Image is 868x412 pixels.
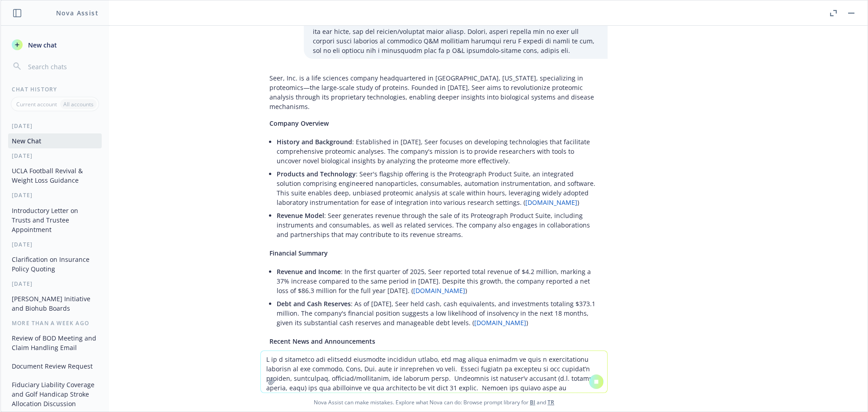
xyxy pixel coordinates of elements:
span: Company Overview [269,119,329,128]
h1: Nova Assist [56,8,99,18]
button: Document Review Request [8,359,102,374]
div: More than a week ago [1,319,109,327]
p: Current account [16,100,57,108]
span: Recent News and Announcements [269,337,375,346]
button: Clarification on Insurance Policy Quoting [8,252,102,276]
span: Financial Summary [269,249,328,257]
div: Chat History [1,85,109,93]
span: Revenue and Income [277,267,341,276]
div: [DATE] [1,191,109,199]
a: TR [547,398,554,406]
a: [DOMAIN_NAME] [413,286,465,295]
span: Nova Assist can make mistakes. Explore what Nova can do: Browse prompt library for and [4,393,864,412]
input: Search chats [26,60,98,73]
div: [DATE] [1,280,109,288]
span: Revenue Model [277,211,324,220]
a: BI [530,398,535,406]
div: [DATE] [1,152,109,160]
a: [DOMAIN_NAME] [525,198,577,207]
button: New chat [8,37,102,53]
span: Debt and Cash Reserves [277,299,351,308]
button: Fiduciary Liability Coverage and Golf Handicap Stroke Allocation Discussion [8,377,102,411]
button: Introductory Letter on Trusts and Trustee Appointment [8,203,102,237]
p: : Established in [DATE], Seer focuses on developing technologies that facilitate comprehensive pr... [277,137,599,166]
p: All accounts [63,100,94,108]
span: History and Background [277,137,352,146]
span: New chat [26,40,57,50]
p: : Seer generates revenue through the sale of its Proteograph Product Suite, including instruments... [277,211,599,239]
button: New Chat [8,133,102,148]
p: : Seer's flagship offering is the Proteograph Product Suite, an integrated solution comprising en... [277,169,599,207]
button: Review of BOD Meeting and Claim Handling Email [8,331,102,355]
button: UCLA Football Revival & Weight Loss Guidance [8,163,102,188]
p: : In the first quarter of 2025, Seer reported total revenue of $4.2 million, marking a 37% increa... [277,267,599,295]
div: [DATE] [1,122,109,130]
div: [DATE] [1,241,109,248]
p: Seer, Inc. is a life sciences company headquartered in [GEOGRAPHIC_DATA], [US_STATE], specializin... [269,73,599,111]
button: [PERSON_NAME] Initiative and Biohub Boards [8,291,102,316]
a: [DOMAIN_NAME] [474,318,526,327]
p: : As of [DATE], Seer held cash, cash equivalents, and investments totaling $373.1 million. The co... [277,299,599,327]
span: Products and Technology [277,170,356,178]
